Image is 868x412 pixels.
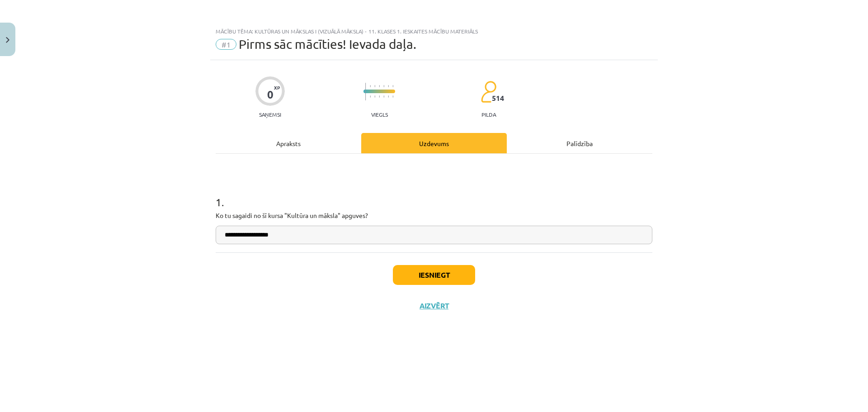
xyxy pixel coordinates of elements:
[216,39,236,50] span: #1
[388,95,389,98] img: icon-short-line-57e1e144782c952c97e751825c79c345078a6d821885a25fce030b3d8c18986b.svg
[216,180,652,208] h1: 1 .
[255,111,285,118] p: Saņemsi
[374,85,375,87] img: icon-short-line-57e1e144782c952c97e751825c79c345078a6d821885a25fce030b3d8c18986b.svg
[239,37,416,52] span: Pirms sāc mācīties! Ievada daļa.
[383,95,384,98] img: icon-short-line-57e1e144782c952c97e751825c79c345078a6d821885a25fce030b3d8c18986b.svg
[374,95,375,98] img: icon-short-line-57e1e144782c952c97e751825c79c345078a6d821885a25fce030b3d8c18986b.svg
[274,85,280,90] span: XP
[216,133,361,153] div: Apraksts
[393,265,475,285] button: Iesniegt
[383,85,384,87] img: icon-short-line-57e1e144782c952c97e751825c79c345078a6d821885a25fce030b3d8c18986b.svg
[267,88,274,101] div: 0
[392,95,393,98] img: icon-short-line-57e1e144782c952c97e751825c79c345078a6d821885a25fce030b3d8c18986b.svg
[379,95,380,98] img: icon-short-line-57e1e144782c952c97e751825c79c345078a6d821885a25fce030b3d8c18986b.svg
[371,111,388,118] p: Viegls
[216,211,652,220] p: Ko tu sagaidi no šī kursa "Kultūra un māksla" apguves?
[388,85,389,87] img: icon-short-line-57e1e144782c952c97e751825c79c345078a6d821885a25fce030b3d8c18986b.svg
[507,133,652,153] div: Palīdzība
[481,81,496,103] img: students-c634bb4e5e11cddfef0936a35e636f08e4e9abd3cc4e673bd6f9a4125e45ecb1.svg
[492,94,504,102] span: 514
[370,85,371,87] img: icon-short-line-57e1e144782c952c97e751825c79c345078a6d821885a25fce030b3d8c18986b.svg
[370,95,371,98] img: icon-short-line-57e1e144782c952c97e751825c79c345078a6d821885a25fce030b3d8c18986b.svg
[6,37,9,43] img: icon-close-lesson-0947bae3869378f0d4975bcd49f059093ad1ed9edebbc8119c70593378902aed.svg
[216,28,652,34] div: Mācību tēma: Kultūras un mākslas i (vizuālā māksla) - 11. klases 1. ieskaites mācību materiāls
[365,83,366,100] img: icon-long-line-d9ea69661e0d244f92f715978eff75569469978d946b2353a9bb055b3ed8787d.svg
[392,85,393,87] img: icon-short-line-57e1e144782c952c97e751825c79c345078a6d821885a25fce030b3d8c18986b.svg
[417,301,451,310] button: Aizvērt
[361,133,507,153] div: Uzdevums
[481,111,496,118] p: pilda
[379,85,380,87] img: icon-short-line-57e1e144782c952c97e751825c79c345078a6d821885a25fce030b3d8c18986b.svg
